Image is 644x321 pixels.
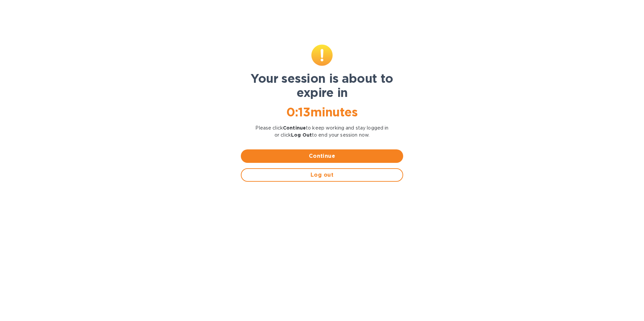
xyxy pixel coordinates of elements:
[247,171,397,179] span: Log out
[241,105,403,119] h1: 0 : 13 minutes
[241,168,403,182] button: Log out
[241,71,403,100] h1: Your session is about to expire in
[241,124,403,139] p: Please click to keep working and stay logged in or click to end your session now.
[241,149,403,163] button: Continue
[291,132,312,138] b: Log Out
[283,125,306,131] b: Continue
[246,152,398,160] span: Continue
